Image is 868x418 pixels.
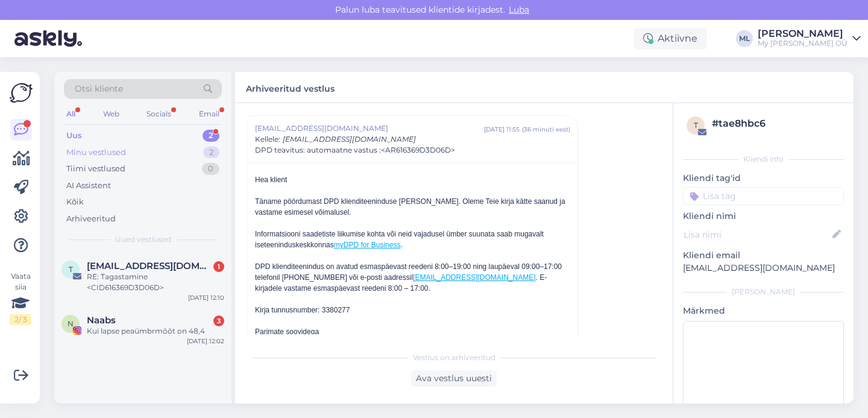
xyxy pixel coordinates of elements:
[758,39,848,48] div: My [PERSON_NAME] OÜ
[187,337,224,346] div: [DATE] 12:02
[522,125,570,134] div: ( 36 minuti eest )
[255,135,280,144] span: Kellele :
[712,116,840,131] div: # tae8hbc6
[68,319,74,328] span: N
[505,4,533,15] span: Luba
[283,135,416,144] span: [EMAIL_ADDRESS][DOMAIN_NAME]
[115,234,171,245] span: Uued vestlused
[69,265,73,274] span: t
[203,147,219,159] div: 2
[683,187,844,205] input: Lisa tag
[87,326,224,337] div: Kui lapse peaümbrmõõt on 48,4
[66,163,125,175] div: Tiimi vestlused
[10,81,33,104] img: Askly Logo
[736,30,753,47] div: ML
[484,125,520,134] div: [DATE] 11:55
[101,106,122,122] div: Web
[694,121,698,130] span: t
[75,83,123,95] span: Otsi kliente
[683,287,844,297] div: [PERSON_NAME]
[758,29,861,48] a: [PERSON_NAME]My [PERSON_NAME] OÜ
[66,180,111,192] div: AI Assistent
[413,352,495,363] span: Vestlus on arhiveeritud
[197,106,222,122] div: Email
[334,241,401,249] a: myDPD for Business
[683,154,844,165] div: Kliendi info
[213,261,224,272] div: 1
[87,271,224,293] div: RE: Tagastamine <CID616369D3D06D>
[413,273,535,282] a: [EMAIL_ADDRESS][DOMAIN_NAME]
[683,172,844,185] p: Kliendi tag'id
[255,123,484,134] span: [EMAIL_ADDRESS][DOMAIN_NAME]
[144,106,174,122] div: Socials
[255,145,455,156] span: DPD teavitus: automaatne vastus :<AR616369D3D06D>
[683,249,844,262] p: Kliendi email
[683,305,844,317] p: Märkmed
[188,293,224,302] div: [DATE] 12:10
[203,130,219,142] div: 2
[87,315,116,326] span: Naabs
[255,174,570,359] p: Hea klient Täname pöördumast DPD klienditeeninduse [PERSON_NAME]. Oleme Teie kirja kätte saanud j...
[202,163,219,175] div: 0
[66,213,116,225] div: Arhiveeritud
[87,261,212,271] span: teenindus@dpd.ee
[634,28,707,49] div: Aktiivne
[683,262,844,274] p: [EMAIL_ADDRESS][DOMAIN_NAME]
[66,130,82,142] div: Uus
[758,29,848,39] div: [PERSON_NAME]
[684,228,830,241] input: Lisa nimi
[683,210,844,223] p: Kliendi nimi
[411,370,497,387] div: Ava vestlus uuesti
[64,106,78,122] div: All
[246,79,335,95] label: Arhiveeritud vestlus
[66,147,126,159] div: Minu vestlused
[66,196,84,208] div: Kõik
[10,271,31,325] div: Vaata siia
[213,315,224,326] div: 3
[10,314,31,325] div: 2 / 3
